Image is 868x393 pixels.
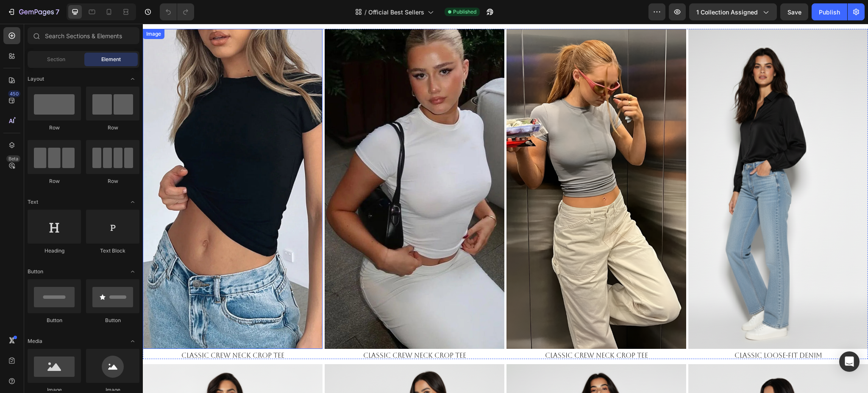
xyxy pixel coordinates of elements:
span: Media [28,337,42,345]
button: 7 [3,3,63,20]
iframe: Design area [143,24,868,393]
div: 450 [8,90,20,97]
span: Element [101,56,121,63]
p: CLASSIC CREW NECK CROP TEE [364,326,542,338]
div: Row [86,124,139,132]
div: Row [28,177,81,185]
span: Layout [28,75,44,83]
span: Toggle open [126,195,139,209]
img: gempages_479878604860163106-468be423-b9d5-407c-93a0-f98a254ce34c.png [545,5,725,325]
div: Row [86,177,139,185]
div: Text Block [86,247,139,255]
span: Published [453,8,476,16]
p: Classic Loose-Fit Denim [546,326,724,338]
div: Button [28,317,81,324]
div: Row [28,124,81,132]
div: Publish [819,8,840,17]
div: Open Intercom Messenger [839,351,860,372]
div: Beta [6,155,20,162]
p: CLASSIC CREW NECK CROP TEE [183,326,361,338]
span: Section [47,56,65,63]
div: Undo/Redo [160,3,194,20]
p: 7 [56,7,59,17]
span: Toggle open [126,334,139,348]
span: / [364,8,367,17]
div: Heading [28,247,81,255]
button: Publish [812,3,847,20]
span: Save [787,8,801,16]
input: Search Sections & Elements [28,27,139,44]
span: Toggle open [126,265,139,278]
span: Text [28,198,38,206]
button: 1 collection assigned [689,3,777,20]
button: Save [780,3,808,20]
span: Official Best Sellers [368,8,424,17]
div: Button [86,317,139,324]
img: gempages_479878604860163106-0c12c7ee-2a7f-45bd-a233-e6b1721aea5b.png [364,5,543,325]
span: Toggle open [126,72,139,86]
span: 1 collection assigned [696,8,758,17]
span: Button [28,268,43,275]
